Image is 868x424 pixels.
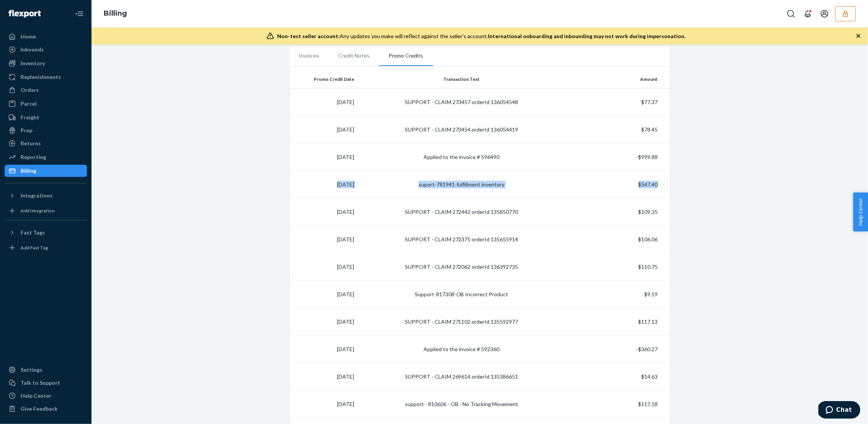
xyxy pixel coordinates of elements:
a: Prep [5,124,87,137]
div: Replenishments [21,73,61,81]
div: Give Feedback [21,405,58,413]
td: suport-781941-fulfillment inventory [357,171,566,198]
th: Transaction Text [357,70,566,88]
td: -$999.88 [566,143,670,171]
a: Help Center [5,390,87,402]
button: Integrations [5,190,87,202]
td: SUPPORT - CLAIM 271102 orderId 135592977 [357,308,566,336]
td: SUPPORT - CLAIM 272442 orderId 135850770 [357,198,566,226]
li: Credit Notes [329,46,379,65]
div: Returns [21,140,41,147]
div: Inbounds [21,46,44,53]
li: Promo Credits [379,46,433,66]
td: [DATE] [290,116,358,143]
td: [DATE] [290,143,358,171]
td: $77.37 [566,88,670,116]
td: SUPPORT - CLAIM 269614 orderId 135386651 [357,363,566,390]
div: Reporting [21,153,46,161]
li: Invoices [290,46,329,65]
div: Fast Tags [21,229,45,236]
a: Inbounds [5,43,87,56]
span: Non-test seller account: [277,33,340,39]
td: support - 810606 - OB - No Tracking Movement [357,390,566,418]
a: Reporting [5,151,87,163]
td: [DATE] [290,88,358,116]
td: [DATE] [290,226,358,253]
td: $9.19 [566,281,670,308]
a: Billing [5,165,87,177]
a: Settings [5,364,87,376]
div: Integrations [21,192,53,199]
td: [DATE] [290,308,358,336]
td: Applied to the invoice # 596490 [357,143,566,171]
td: $547.40 [566,171,670,198]
a: Add Fast Tag [5,242,87,254]
td: [DATE] [290,198,358,226]
a: Parcel [5,98,87,110]
td: $106.06 [566,226,670,253]
div: Freight [21,114,39,121]
td: Support-817308-OB Incorrect Product [357,281,566,308]
td: SUPPORT - CLAIM 272062 orderId 136392735 [357,253,566,281]
div: Help Center [21,392,51,400]
td: [DATE] [290,336,358,363]
button: Open Search Box [783,6,799,21]
td: $110.75 [566,253,670,281]
td: $14.63 [566,363,670,390]
div: Inventory [21,59,45,67]
button: Help Center [853,193,868,231]
a: Home [5,31,87,43]
td: $109.35 [566,198,670,226]
div: Parcel [21,100,37,108]
th: Promo Credit Date [290,70,358,88]
td: SUPPORT - CLAIM 272375 orderId 135655914 [357,226,566,253]
button: Open notifications [800,6,815,21]
div: Add Integration [21,207,55,214]
a: Returns [5,137,87,149]
div: Billing [21,167,36,175]
td: -$360.27 [566,336,670,363]
a: Replenishments [5,71,87,83]
a: Orders [5,84,87,96]
span: International onboarding and inbounding may not work during impersonation. [488,33,685,39]
td: [DATE] [290,171,358,198]
div: Settings [21,366,42,374]
div: Talk to Support [21,379,60,387]
td: [DATE] [290,363,358,390]
td: [DATE] [290,253,358,281]
td: [DATE] [290,390,358,418]
a: Inventory [5,57,87,69]
div: Add Fast Tag [21,244,48,251]
button: Open account menu [817,6,832,21]
div: Any updates you make will reflect against the seller's account. [277,32,685,40]
a: Freight [5,111,87,124]
td: $117.18 [566,390,670,418]
img: Flexport logo [8,10,41,18]
td: Applied to the invoice # 592360 [357,336,566,363]
ol: breadcrumbs [98,3,133,25]
td: [DATE] [290,281,358,308]
iframe: Opens a widget where you can chat to one of our agents [818,401,860,420]
button: Give Feedback [5,403,87,415]
div: Home [21,33,36,40]
div: Orders [21,86,39,94]
button: Fast Tags [5,226,87,239]
a: Add Integration [5,205,87,217]
button: Close Navigation [72,6,87,21]
td: $117.13 [566,308,670,336]
td: SUPPORT - CLAIM 273454 orderId 136054419 [357,116,566,143]
td: SUPPORT - CLAIM 273457 orderId 136054548 [357,88,566,116]
a: Billing [104,9,127,18]
th: Amount [566,70,670,88]
td: $78.45 [566,116,670,143]
div: Prep [21,127,32,134]
button: Talk to Support [5,377,87,389]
